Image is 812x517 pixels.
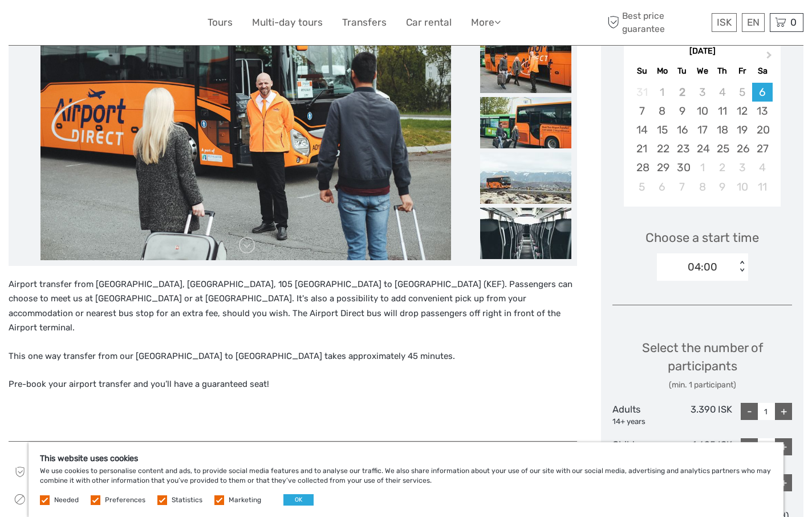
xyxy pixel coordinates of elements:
img: 60c1ab4f42704251805693e2e704f839_slider_thumbnail.jpeg [480,42,571,93]
div: Choose Saturday, September 27th, 2025 [752,139,772,158]
label: Needed [54,495,79,505]
img: d61b15dd5a6840409f622bc4759daa34_slider_thumbnail.jpeg [480,208,571,259]
label: Marketing [229,495,261,505]
span: 0 [789,17,798,28]
div: Choose Saturday, September 6th, 2025 [752,83,772,102]
div: Choose Wednesday, October 1st, 2025 [692,158,712,177]
div: Choose Monday, September 8th, 2025 [652,102,672,120]
div: EN [742,13,765,32]
div: Choose Friday, October 10th, 2025 [732,177,752,196]
div: 1.695 ISK [672,438,732,462]
div: Choose Monday, October 6th, 2025 [652,177,672,196]
div: Choose Tuesday, September 30th, 2025 [672,158,692,177]
div: Choose Monday, September 15th, 2025 [652,120,672,139]
div: Mo [652,63,672,79]
div: Choose Saturday, September 13th, 2025 [752,102,772,120]
div: 04:00 [688,260,717,274]
div: Choose Sunday, October 5th, 2025 [632,177,652,196]
div: Choose Thursday, October 9th, 2025 [712,177,732,196]
div: Not available Sunday, August 31st, 2025 [632,83,652,102]
div: Choose Sunday, September 7th, 2025 [632,102,652,120]
div: Choose Sunday, September 28th, 2025 [632,158,652,177]
div: Choose Monday, September 29th, 2025 [652,158,672,177]
div: Select the number of participants [612,339,792,391]
div: Not available Thursday, September 4th, 2025 [712,83,732,102]
img: 88980830c8ab42df8b147e1443d3450c_slider_thumbnail.jpeg [480,97,571,148]
div: Choose Sunday, September 21st, 2025 [632,139,652,158]
h5: This website uses cookies [40,454,772,463]
div: - [741,403,758,420]
div: Choose Thursday, October 2nd, 2025 [712,158,732,177]
div: + [775,438,792,455]
div: Choose Wednesday, September 24th, 2025 [692,139,712,158]
a: Tours [208,14,233,31]
div: - [741,438,758,455]
div: Choose Tuesday, September 9th, 2025 [672,102,692,120]
a: More [471,14,501,31]
div: Th [712,63,732,79]
a: Multi-day tours [252,14,323,31]
div: 3.390 ISK [672,403,732,427]
a: Transfers [342,14,387,31]
div: Choose Saturday, October 11th, 2025 [752,177,772,196]
div: Not available Tuesday, September 2nd, 2025 [672,83,692,102]
div: Choose Wednesday, October 8th, 2025 [692,177,712,196]
div: Choose Thursday, September 11th, 2025 [712,102,732,120]
div: Choose Saturday, September 20th, 2025 [752,120,772,139]
div: Choose Friday, September 19th, 2025 [732,120,752,139]
div: Choose Tuesday, September 23rd, 2025 [672,139,692,158]
button: Next Month [761,49,779,67]
a: Car rental [406,14,452,31]
div: We use cookies to personalise content and ads, to provide social media features and to analyse ou... [29,442,783,517]
div: Children [612,438,672,462]
span: Best price guarantee [605,10,709,35]
span: ISK [717,17,732,28]
div: Choose Thursday, September 18th, 2025 [712,120,732,139]
span: Choose a start time [645,229,759,247]
div: Adults [612,403,672,427]
div: Choose Sunday, September 14th, 2025 [632,120,652,139]
div: 14+ years [612,417,672,427]
p: We're away right now. Please check back later! [16,20,129,29]
div: Choose Wednesday, September 10th, 2025 [692,102,712,120]
div: Tu [672,63,692,79]
div: Choose Friday, October 3rd, 2025 [732,158,752,177]
div: Choose Friday, September 26th, 2025 [732,139,752,158]
label: Statistics [172,495,202,505]
div: Sa [752,63,772,79]
div: Not available Wednesday, September 3rd, 2025 [692,83,712,102]
div: Choose Thursday, September 25th, 2025 [712,139,732,158]
div: Choose Tuesday, October 7th, 2025 [672,177,692,196]
div: Choose Tuesday, September 16th, 2025 [672,120,692,139]
div: Choose Saturday, October 4th, 2025 [752,158,772,177]
div: (min. 1 participant) [612,379,792,391]
div: We [692,63,712,79]
div: Not available Monday, September 1st, 2025 [652,83,672,102]
div: month 2025-09 [627,83,777,196]
label: Preferences [105,495,145,505]
div: Not available Friday, September 5th, 2025 [732,83,752,102]
div: Choose Wednesday, September 17th, 2025 [692,120,712,139]
div: Fr [732,63,752,79]
button: Open LiveChat chat widget [131,18,145,31]
p: This one way transfer from our [GEOGRAPHIC_DATA] to [GEOGRAPHIC_DATA] takes approximately 45 minu... [9,349,577,364]
div: Choose Friday, September 12th, 2025 [732,102,752,120]
div: + [775,474,792,491]
div: + [775,403,792,420]
div: Su [632,63,652,79]
button: OK [283,494,314,506]
div: < > [737,261,746,273]
div: [DATE] [624,46,781,58]
div: Choose Monday, September 22nd, 2025 [652,139,672,158]
p: Airport transfer from [GEOGRAPHIC_DATA], [GEOGRAPHIC_DATA], 105 [GEOGRAPHIC_DATA] to [GEOGRAPHIC_... [9,277,577,336]
img: 42c43f2dd06946188699fbbf1b917edf_slider_thumbnail.jpeg [480,152,571,204]
p: Pre-book your airport transfer and you’ll have a guaranteed seat! [9,377,577,392]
